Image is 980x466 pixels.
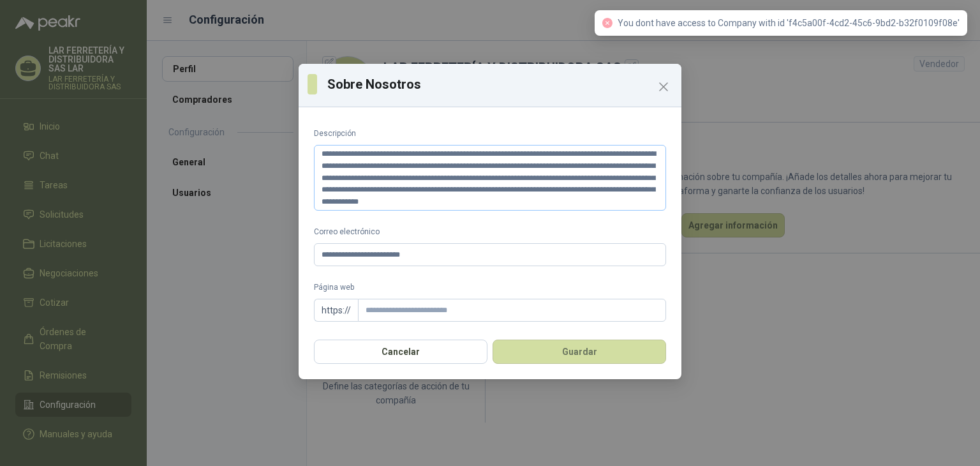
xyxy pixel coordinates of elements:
button: Guardar [493,340,666,364]
span: https:// [314,299,358,322]
label: Descripción [314,128,666,140]
span: You dont have access to Company with id 'f4c5a00f-4cd2-45c6-9bd2-b32f0109f08e' [618,18,960,28]
h3: Sobre Nosotros [327,75,672,94]
label: Correo electrónico [314,226,666,238]
span: close-circle [602,18,612,28]
button: Close [653,77,674,97]
label: Página web [314,282,666,294]
button: Cancelar [314,340,487,364]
